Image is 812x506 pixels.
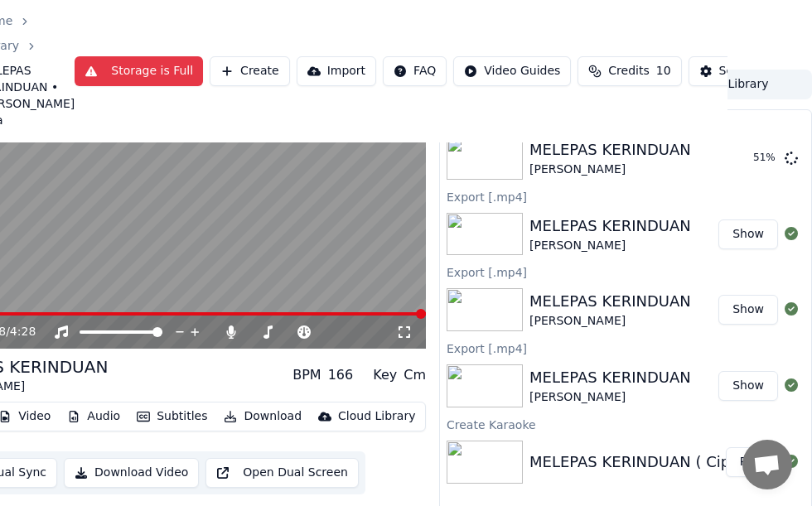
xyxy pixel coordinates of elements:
[529,214,691,238] div: MELEPAS KERINDUAN
[687,72,810,96] button: Library
[75,56,203,86] button: Storage is Full
[440,338,811,358] div: Export [.mp4]
[130,405,214,428] button: Subtitles
[718,371,778,401] button: Show
[529,161,691,178] div: [PERSON_NAME]
[373,365,397,385] div: Key
[718,219,778,249] button: Show
[440,414,811,434] div: Create Karaoke
[453,56,571,86] button: Video Guides
[689,56,777,86] button: Settings
[404,365,426,385] div: Cm
[719,63,766,80] div: Settings
[210,56,290,86] button: Create
[10,324,36,340] span: 4:28
[753,152,778,165] div: 51 %
[529,238,691,254] div: [PERSON_NAME]
[338,408,415,425] div: Cloud Library
[656,63,671,80] span: 10
[529,290,691,313] div: MELEPAS KERINDUAN
[64,458,199,488] button: Download Video
[440,186,811,206] div: Export [.mp4]
[726,447,778,477] button: Play
[742,440,792,489] a: Open chat
[718,295,778,325] button: Show
[440,262,811,282] div: Export [.mp4]
[529,313,691,330] div: [PERSON_NAME]
[383,56,447,86] button: FAQ
[292,365,321,385] div: BPM
[529,138,691,161] div: MELEPAS KERINDUAN
[529,389,691,406] div: [PERSON_NAME]
[217,405,308,428] button: Download
[60,405,127,428] button: Audio
[328,365,354,385] div: 166
[205,458,359,488] button: Open Dual Screen
[608,63,649,80] span: Credits
[529,366,691,389] div: MELEPAS KERINDUAN
[297,56,376,86] button: Import
[578,56,681,86] button: Credits10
